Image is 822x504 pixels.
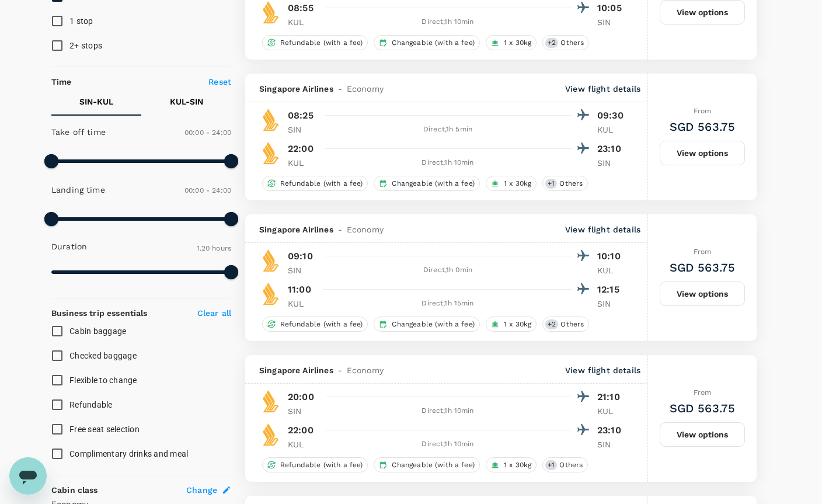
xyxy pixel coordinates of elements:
p: 20:00 [288,390,314,404]
p: Clear all [197,307,231,319]
span: 1.20 hours [197,244,232,252]
div: Refundable (with a fee) [262,176,368,191]
span: Checked baggage [69,351,137,360]
span: Economy [347,364,384,376]
button: View options [660,422,745,447]
p: 09:30 [597,109,626,123]
div: Direct , 1h 5min [324,124,572,135]
p: KUL [597,405,626,417]
p: 10:10 [597,249,626,263]
span: Complimentary drinks and meal [69,449,188,458]
p: SIN [597,298,626,310]
div: Changeable (with a fee) [374,176,479,191]
span: 1 stop [69,16,93,26]
span: Refundable (with a fee) [276,179,367,189]
span: + 1 [545,460,557,470]
span: 1 x 30kg [499,179,536,189]
p: SIN [597,16,626,28]
h6: SGD 563.75 [670,399,736,418]
p: Time [51,76,72,88]
p: KUL [597,124,626,135]
span: Free seat selection [69,425,140,434]
div: 1 x 30kg [486,317,537,332]
div: Direct , 1h 10min [324,157,572,169]
span: 2+ stops [69,41,102,50]
span: Singapore Airlines [259,83,333,95]
img: SQ [259,390,283,413]
p: Reset [208,76,231,88]
div: Direct , 1h 10min [324,439,572,450]
p: 08:55 [288,1,314,15]
span: From [694,248,712,256]
span: Others [556,38,588,48]
span: - [333,364,347,376]
div: 1 x 30kg [486,457,537,472]
img: SQ [259,249,283,272]
span: - [333,224,347,235]
span: 1 x 30kg [499,38,536,48]
span: 1 x 30kg [499,460,536,470]
strong: Business trip essentials [51,308,148,318]
div: +1Others [542,176,588,191]
div: +2Others [542,317,589,332]
p: Take off time [51,126,106,138]
div: 1 x 30kg [486,176,537,191]
img: SQ [259,1,283,24]
div: 1 x 30kg [486,35,537,50]
p: 23:10 [597,423,626,437]
img: SQ [259,282,283,305]
div: Direct , 1h 10min [324,16,572,28]
img: SQ [259,141,283,165]
div: +1Others [542,457,588,472]
div: Direct , 1h 10min [324,405,572,417]
span: 00:00 - 24:00 [184,186,231,194]
span: + 2 [545,38,558,48]
img: SQ [259,423,283,446]
button: View options [660,281,745,306]
span: Changeable (with a fee) [387,38,479,48]
span: Refundable (with a fee) [276,38,367,48]
span: Refundable (with a fee) [276,460,367,470]
p: KUL [288,157,317,169]
span: + 1 [545,179,557,189]
span: Change [186,484,217,496]
span: From [694,107,712,115]
span: Singapore Airlines [259,224,333,235]
div: Changeable (with a fee) [374,317,479,332]
span: 00:00 - 24:00 [184,128,231,137]
p: KUL [597,265,626,276]
p: SIN [597,439,626,450]
p: Landing time [51,184,105,196]
p: 12:15 [597,283,626,297]
span: - [333,83,347,95]
h6: SGD 563.75 [670,117,736,136]
p: 09:10 [288,249,313,263]
p: View flight details [565,83,640,95]
div: +2Others [542,35,589,50]
p: SIN - KUL [79,96,113,107]
span: Refundable (with a fee) [276,319,367,329]
iframe: Button to launch messaging window [9,457,47,495]
div: Changeable (with a fee) [374,457,479,472]
p: 21:10 [597,390,626,404]
span: Others [555,179,587,189]
span: Refundable [69,400,113,409]
div: Refundable (with a fee) [262,317,368,332]
p: 22:00 [288,423,314,437]
p: View flight details [565,224,640,235]
div: Changeable (with a fee) [374,35,479,50]
span: Others [555,460,587,470]
span: Singapore Airlines [259,364,333,376]
p: KUL [288,298,317,310]
p: SIN [288,124,317,135]
p: Duration [51,241,87,252]
p: SIN [597,157,626,169]
p: 11:00 [288,283,311,297]
h6: SGD 563.75 [670,258,736,277]
p: 08:25 [288,109,314,123]
span: Cabin baggage [69,326,126,336]
div: Refundable (with a fee) [262,35,368,50]
span: Changeable (with a fee) [387,179,479,189]
p: KUL - SIN [170,96,203,107]
div: Refundable (with a fee) [262,457,368,472]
